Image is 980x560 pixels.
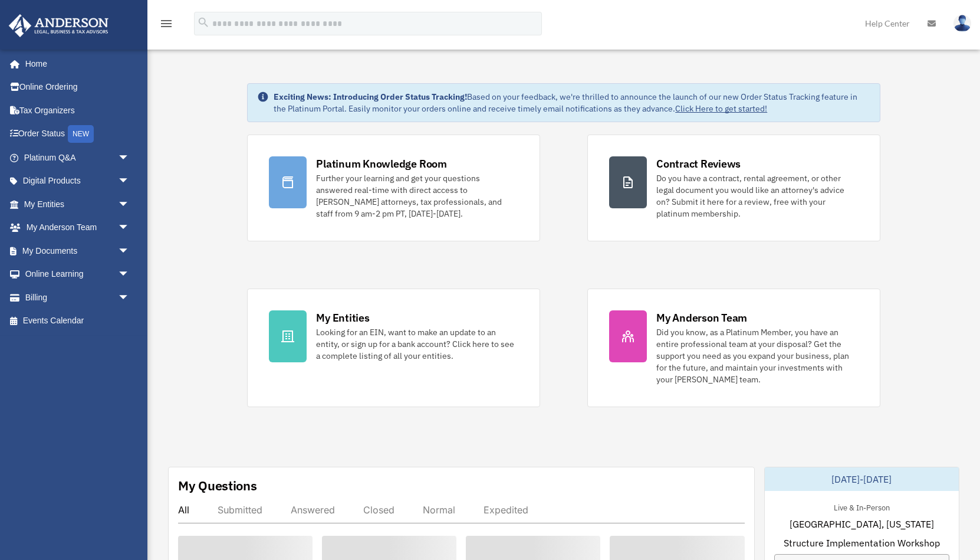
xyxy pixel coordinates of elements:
a: Contract Reviews Do you have a contract, rental agreement, or other legal document you would like... [587,135,880,241]
div: Further your learning and get your questions answered real-time with direct access to [PERSON_NAM... [316,172,518,220]
a: My Documentsarrow_drop_down [8,239,147,263]
div: Live & In-Person [824,500,899,513]
span: arrow_drop_down [118,169,142,194]
a: Order StatusNEW [8,122,147,146]
img: User Pic [953,15,971,32]
a: Platinum Knowledge Room Further your learning and get your questions answered real-time with dire... [247,135,540,241]
div: Looking for an EIN, want to make an update to an entity, or sign up for a bank account? Click her... [316,326,518,362]
a: menu [159,21,173,31]
a: Online Learningarrow_drop_down [8,263,147,286]
a: My Anderson Teamarrow_drop_down [8,216,147,240]
span: arrow_drop_down [118,216,142,240]
img: Anderson Advisors Platinum Portal [5,14,112,37]
div: Did you know, as a Platinum Member, you have an entire professional team at your disposal? Get th... [656,326,859,385]
span: Structure Implementation Workshop [784,536,940,550]
span: arrow_drop_down [118,239,142,263]
span: [GEOGRAPHIC_DATA], [US_STATE] [790,517,934,531]
i: search [197,16,210,29]
div: Expedited [484,504,528,516]
div: NEW [68,125,94,143]
div: Normal [423,504,455,516]
a: My Entities Looking for an EIN, want to make an update to an entity, or sign up for a bank accoun... [247,289,540,407]
div: Answered [291,504,335,516]
a: Billingarrow_drop_down [8,286,147,309]
strong: Exciting News: Introducing Order Status Tracking! [274,91,467,102]
span: arrow_drop_down [118,192,142,217]
a: Online Ordering [8,76,147,99]
div: [DATE]-[DATE] [765,467,959,491]
div: Closed [363,504,394,516]
a: Tax Organizers [8,99,147,122]
div: All [178,504,189,516]
a: Home [8,52,142,76]
a: My Entitiesarrow_drop_down [8,192,147,216]
div: Platinum Knowledge Room [316,156,447,171]
div: Do you have a contract, rental agreement, or other legal document you would like an attorney's ad... [656,172,859,220]
span: arrow_drop_down [118,263,142,287]
a: My Anderson Team Did you know, as a Platinum Member, you have an entire professional team at your... [587,289,880,407]
a: Platinum Q&Aarrow_drop_down [8,146,147,169]
a: Click Here to get started! [675,103,767,114]
span: arrow_drop_down [118,286,142,310]
div: Based on your feedback, we're thrilled to announce the launch of our new Order Status Tracking fe... [274,91,870,114]
div: Submitted [218,504,262,516]
div: My Anderson Team [656,310,747,325]
span: arrow_drop_down [118,146,142,170]
div: Contract Reviews [656,156,741,171]
i: menu [159,17,173,31]
div: My Entities [316,310,369,325]
a: Digital Productsarrow_drop_down [8,169,147,193]
div: My Questions [178,477,257,494]
a: Events Calendar [8,309,147,333]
